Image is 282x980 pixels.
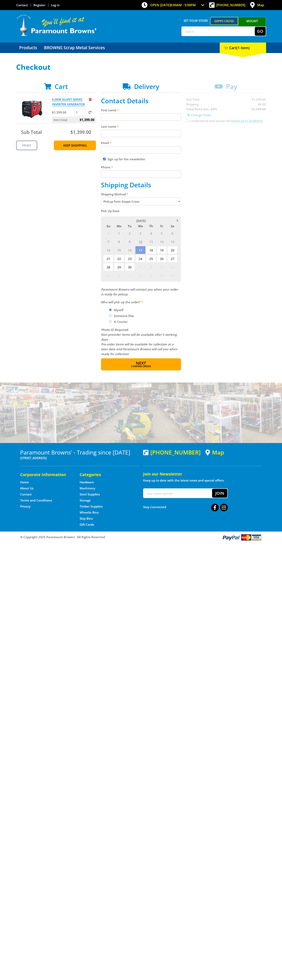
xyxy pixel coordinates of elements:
label: First name [101,108,181,113]
span: 23 [125,254,135,263]
span: Th [146,223,156,229]
span: 8 [114,238,124,246]
button: Join [212,489,227,498]
a: View a map of Gepps Cross location [205,449,224,456]
a: Go to the registration page [33,3,45,7]
a: Log in [51,3,60,7]
span: 3 [157,263,167,271]
h5: Join our Newsletter [143,471,262,477]
span: Mo [114,223,124,229]
img: 6.0KW SILENT SERIES INVERTER GENERATOR [20,97,44,121]
input: Please select who will pick up the order. [109,309,112,311]
input: Please enter your email address. [101,146,181,153]
a: Go to the Terms and Conditions page [20,498,52,503]
input: Search [182,27,255,36]
img: Paramount Browns' [16,14,97,36]
input: Your email address [144,489,212,498]
span: 28 [103,263,113,271]
span: We [135,223,146,229]
label: Last name [101,124,181,129]
span: 10 [157,271,167,279]
div: Cart [220,43,266,53]
a: Gepps Cross [210,17,238,25]
span: Tu [125,223,135,229]
h5: Corporate Information [20,472,72,477]
span: (1 item) [236,45,250,50]
span: 29 [114,263,124,271]
span: 11 [167,271,178,279]
input: Please select who will pick up the order. [109,320,112,323]
a: Go to the Home page [20,480,29,484]
label: Shipping Method [101,192,181,197]
span: 19 [157,246,167,254]
a: Go to the Skip Bins page [80,516,93,521]
a: Print [16,141,37,150]
a: Go to the Contact page [16,3,28,7]
span: 4 [146,229,156,237]
span: 10 [135,238,146,246]
span: 8 [135,271,146,279]
span: 24 [135,254,146,263]
input: Please enter your last name. [101,130,181,137]
span: 16 [125,246,135,254]
span: Sub Total [21,129,42,135]
label: A Courier [112,318,129,325]
button: Go [255,27,266,36]
span: 26 [157,254,167,263]
a: Go to the About Us page [20,486,33,490]
a: Mount [PERSON_NAME] [238,17,266,32]
h1: Checkout [16,63,266,71]
span: 27 [167,254,178,263]
span: Su [103,223,113,229]
label: Someone Else [112,312,135,319]
span: 30 [125,263,135,271]
span: 14 [103,246,113,254]
span: 17 [135,246,146,254]
em: Photo ID Required. Non-preorder items will be available after 5 working days Pre-order items will... [101,328,177,356]
span: 3 [135,229,146,237]
span: 12 [157,238,167,246]
div: ® Copyright 2025 Paramount Browns'. All Rights Reserved. [16,534,266,541]
span: 7 [125,271,135,279]
span: Fr [157,223,167,229]
em: Paramount Browns will contact you when your order is ready for pickup [101,287,178,296]
span: 15 [114,246,124,254]
label: Who will pick up the order? [101,300,181,304]
h3: Paramount Browns' - Trading since [DATE] [20,449,139,456]
a: Go to the Storage page [80,498,91,503]
a: 6.0KW SILENT SERIES INVERTER GENERATOR [52,97,85,106]
input: Please enter your first name. [101,114,181,121]
span: 2 [146,263,156,271]
a: Keep Shopping [54,141,96,150]
h2: Shipping Details [101,181,181,189]
span: 6 [114,271,124,279]
span: Delivery [134,82,159,91]
span: 21 [103,254,113,263]
span: 8:00am - 5:00pm [170,3,196,7]
span: Confirm order [110,365,172,368]
img: PayPal, Mastercard, Visa accepted [222,534,262,541]
span: [DATE] [136,219,146,223]
button: Next Confirm order [101,358,181,370]
div: Stay Connected [143,502,228,512]
span: Next [136,360,146,366]
a: Go to the Gift Cards page [80,522,94,527]
a: Go to the BROWNS Scrap Metal Services page [41,43,108,53]
span: 7 [103,238,113,246]
label: Sign up for the newsletter [107,157,145,161]
span: OPEN [DATE] [150,3,196,7]
a: Go to the Privacy page [20,504,30,509]
h2: Contact Details [101,97,181,105]
a: Go to the Machinery page [80,486,95,490]
a: Go to the Timber Supplies page [80,504,103,509]
label: Phone [101,165,181,170]
label: Myself [112,307,125,313]
span: 9 [125,238,135,246]
p: [STREET_ADDRESS] [20,456,139,460]
label: Email [101,140,181,145]
span: 5 [157,229,167,237]
p: $1,399.00 [52,110,74,115]
div: [PHONE_NUMBER] [143,449,201,456]
span: 20 [167,246,178,254]
p: Keep up to date with the latest news and special offers. [143,478,262,483]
